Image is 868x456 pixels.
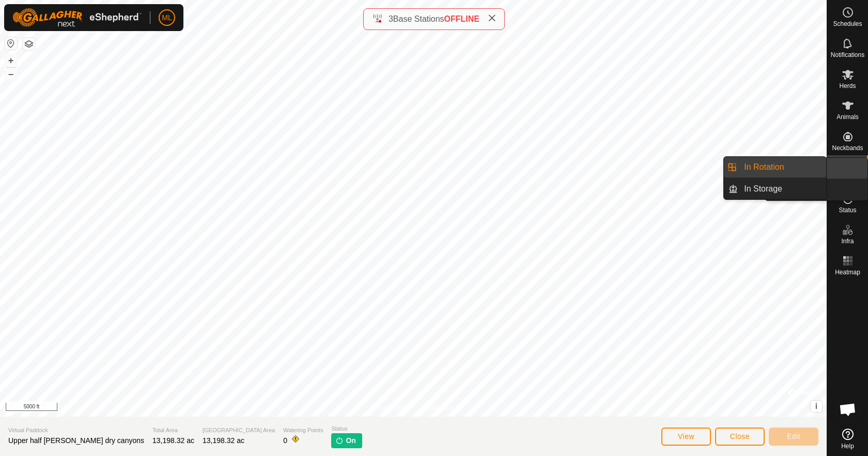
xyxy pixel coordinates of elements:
span: On [346,435,355,446]
span: Neckbands [832,145,863,151]
span: OFFLINE [444,14,479,23]
span: Watering Points [283,426,323,435]
button: View [661,428,711,446]
span: Status [839,207,856,213]
a: Privacy Policy [373,403,411,413]
span: [GEOGRAPHIC_DATA] Area [203,426,275,435]
button: – [5,68,17,80]
a: Contact Us [424,403,454,413]
span: i [815,402,817,410]
span: 3 [389,14,393,23]
button: Close [715,428,765,446]
div: Open chat [832,394,863,425]
span: Infra [841,238,854,244]
img: turn-on [335,436,344,445]
a: Help [827,424,868,453]
span: Herds [839,83,856,89]
span: Heatmap [835,269,860,275]
button: Map Layers [23,38,35,50]
button: Edit [769,428,818,446]
span: 13,198.32 ac [152,436,194,445]
span: Help [841,443,854,449]
span: In Rotation [744,161,784,173]
button: + [5,54,17,67]
button: Reset Map [5,37,17,50]
span: Schedules [833,21,862,27]
span: 0 [283,436,287,445]
a: In Rotation [738,157,826,178]
span: ML [162,12,172,23]
span: Notifications [831,52,864,58]
span: In Storage [744,183,782,195]
span: 13,198.32 ac [203,436,244,445]
span: Virtual Paddock [8,426,144,435]
li: In Storage [724,179,826,199]
button: i [811,401,822,412]
a: In Storage [738,179,826,199]
span: Upper half [PERSON_NAME] dry canyons [8,436,144,445]
span: Close [730,432,750,440]
img: Gallagher Logo [12,8,142,27]
span: Animals [836,114,859,120]
span: Total Area [152,426,194,435]
span: View [678,432,694,440]
span: Edit [787,432,800,440]
span: Status [331,424,362,433]
li: In Rotation [724,157,826,178]
span: Base Stations [393,14,444,23]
